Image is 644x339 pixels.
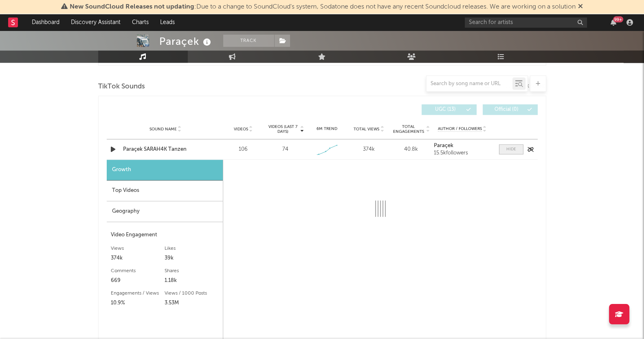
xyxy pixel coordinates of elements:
div: Paraçek [159,35,213,48]
a: Charts [126,14,154,31]
button: UGC(13) [422,104,477,115]
div: 40.8k [392,145,430,154]
div: 1.18k [165,276,219,286]
span: Dismiss [578,4,583,10]
div: 3.53M [165,298,219,308]
button: Track [223,35,274,47]
div: 669 [111,276,165,286]
a: Paraçek [434,143,490,149]
span: Videos [234,127,248,132]
span: Sound Name [149,127,177,132]
input: Search by song name or URL [426,81,512,87]
span: Total Views [354,127,379,132]
div: Top Videos [107,181,223,201]
div: Geography [107,201,223,222]
div: 6M Trend [308,126,346,132]
span: : Due to a change to SoundCloud's system, Sodatone does not have any recent Soundcloud releases. ... [70,4,576,10]
div: Growth [107,160,223,181]
strong: Paraçek [434,143,453,148]
div: 39k [165,253,219,263]
div: Comments [111,266,165,276]
div: Video Engagement [111,230,219,240]
span: Videos (last 7 days) [266,124,299,134]
a: Paraçek SARAH4K Tanzen [123,145,208,154]
div: 374k [350,145,388,154]
span: Official ( 0 ) [488,107,525,112]
div: 106 [224,145,262,154]
span: New SoundCloud Releases not updating [70,4,194,10]
button: Official(0) [483,104,538,115]
div: Engagements / Views [111,288,165,298]
div: 15.5k followers [434,150,490,156]
button: 99+ [611,19,616,26]
div: 99 + [613,16,623,22]
div: Views / 1000 Posts [165,288,219,298]
div: Shares [165,266,219,276]
a: Discovery Assistant [65,14,126,31]
a: Leads [154,14,180,31]
div: 74 [282,145,288,154]
span: Total Engagements [392,124,425,134]
div: Likes [165,244,219,253]
div: Views [111,244,165,253]
span: Author / Followers [438,126,482,132]
div: 374k [111,253,165,263]
input: Search for artists [465,18,587,28]
div: 10.9% [111,298,165,308]
a: Dashboard [26,14,65,31]
span: UGC ( 13 ) [427,107,464,112]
